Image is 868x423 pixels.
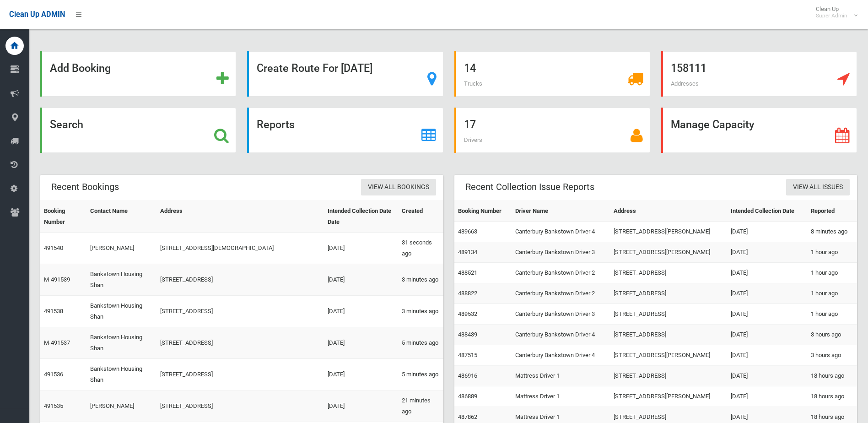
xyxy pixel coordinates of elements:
[50,118,83,131] strong: Search
[156,233,324,264] td: [STREET_ADDRESS][DEMOGRAPHIC_DATA]
[40,108,236,153] a: Search
[671,118,754,131] strong: Manage Capacity
[807,386,857,407] td: 18 hours ago
[398,327,443,359] td: 5 minutes ago
[44,339,70,346] a: M-491537
[454,201,512,222] th: Booking Number
[454,51,650,97] a: 14 Trucks
[398,233,443,264] td: 31 seconds ago
[361,179,436,196] a: View All Bookings
[398,390,443,422] td: 21 minutes ago
[807,366,857,386] td: 18 hours ago
[86,390,156,422] td: [PERSON_NAME]
[512,283,610,304] td: Canterbury Bankstown Driver 2
[324,233,398,264] td: [DATE]
[727,386,807,407] td: [DATE]
[661,108,857,153] a: Manage Capacity
[458,352,477,358] a: 487515
[156,296,324,327] td: [STREET_ADDRESS]
[458,269,477,276] a: 488521
[727,325,807,345] td: [DATE]
[44,276,70,283] a: M-491539
[807,263,857,283] td: 1 hour ago
[807,222,857,242] td: 8 minutes ago
[727,304,807,325] td: [DATE]
[811,5,857,19] span: Clean Up
[512,304,610,325] td: Canterbury Bankstown Driver 3
[671,62,706,75] strong: 158111
[86,296,156,327] td: Bankstown Housing Shan
[464,62,476,75] strong: 14
[458,413,477,420] a: 487862
[512,386,610,407] td: Mattress Driver 1
[324,327,398,359] td: [DATE]
[398,359,443,390] td: 5 minutes ago
[807,201,857,222] th: Reported
[458,249,477,255] a: 489134
[257,62,372,75] strong: Create Route For [DATE]
[454,108,650,153] a: 17 Drivers
[816,12,847,19] small: Super Admin
[458,228,477,235] a: 489663
[807,304,857,325] td: 1 hour ago
[40,51,236,97] a: Add Booking
[156,327,324,359] td: [STREET_ADDRESS]
[44,308,63,315] a: 491538
[610,366,728,386] td: [STREET_ADDRESS]
[156,264,324,296] td: [STREET_ADDRESS]
[44,371,63,378] a: 491536
[727,201,807,222] th: Intended Collection Date
[9,10,65,19] span: Clean Up ADMIN
[247,108,443,153] a: Reports
[727,222,807,242] td: [DATE]
[610,325,728,345] td: [STREET_ADDRESS]
[786,179,850,196] a: View All Issues
[610,386,728,407] td: [STREET_ADDRESS][PERSON_NAME]
[464,136,482,143] span: Drivers
[324,201,398,233] th: Intended Collection Date Date
[807,325,857,345] td: 3 hours ago
[156,390,324,422] td: [STREET_ADDRESS]
[324,359,398,390] td: [DATE]
[512,222,610,242] td: Canterbury Bankstown Driver 4
[512,201,610,222] th: Driver Name
[398,201,443,233] th: Created
[156,359,324,390] td: [STREET_ADDRESS]
[610,263,728,283] td: [STREET_ADDRESS]
[727,345,807,366] td: [DATE]
[671,80,699,87] span: Addresses
[807,242,857,263] td: 1 hour ago
[86,359,156,390] td: Bankstown Housing Shan
[464,118,476,131] strong: 17
[610,283,728,304] td: [STREET_ADDRESS]
[40,178,130,196] header: Recent Bookings
[610,345,728,366] td: [STREET_ADDRESS][PERSON_NAME]
[156,201,324,233] th: Address
[464,80,482,87] span: Trucks
[458,290,477,297] a: 488822
[458,331,477,338] a: 488439
[40,201,86,233] th: Booking Number
[512,325,610,345] td: Canterbury Bankstown Driver 4
[661,51,857,97] a: 158111 Addresses
[86,327,156,359] td: Bankstown Housing Shan
[324,390,398,422] td: [DATE]
[458,393,477,400] a: 486889
[86,264,156,296] td: Bankstown Housing Shan
[727,263,807,283] td: [DATE]
[324,264,398,296] td: [DATE]
[512,242,610,263] td: Canterbury Bankstown Driver 3
[458,310,477,317] a: 489532
[512,366,610,386] td: Mattress Driver 1
[610,304,728,325] td: [STREET_ADDRESS]
[247,51,443,97] a: Create Route For [DATE]
[458,372,477,379] a: 486916
[44,244,63,251] a: 491540
[324,296,398,327] td: [DATE]
[727,283,807,304] td: [DATE]
[86,201,156,233] th: Contact Name
[257,118,295,131] strong: Reports
[398,264,443,296] td: 3 minutes ago
[727,366,807,386] td: [DATE]
[50,62,111,75] strong: Add Booking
